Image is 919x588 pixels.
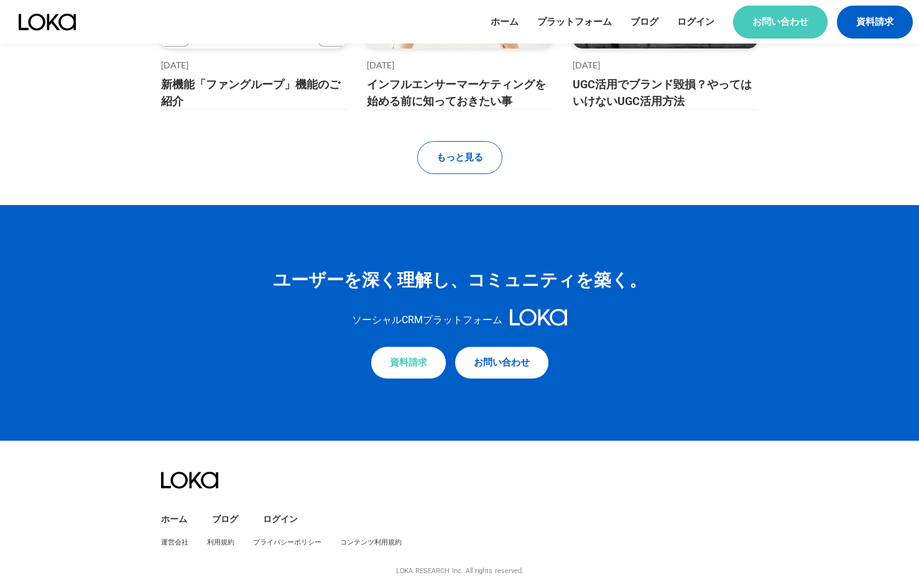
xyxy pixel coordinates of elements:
p: [DATE] [573,61,600,70]
a: ホーム [161,513,187,526]
p: ソーシャルCRMプラットフォーム [352,312,502,328]
a: お問い合わせ [455,347,548,379]
a: プラットフォーム [537,16,612,29]
a: 利用規約 [207,538,234,547]
p: [DATE] [367,61,394,70]
a: ブログ [212,513,238,526]
a: もっと見る [417,141,502,174]
a: 資料請求 [837,6,913,39]
p: UGC活用でブランド毀損？やってはいけないUGC活用方法 [573,76,758,109]
p: 新機能「ファングループ」機能のご紹介 [161,76,346,109]
p: インフルエンサーマーケティングを始める前に知っておきたい事 [367,76,552,109]
a: 運営会社 [161,538,188,547]
a: ログイン [263,513,298,526]
p: LOKA RESEARCH Inc. All rights reserved. [396,566,524,576]
a: プライバシーポリシー [253,538,321,547]
p: ユーザーを深く理解し、 [273,267,468,293]
p: [DATE] [161,61,188,70]
p: コミュニティを築く。 [468,267,647,293]
a: ログイン [677,16,714,29]
a: 資料請求 [371,347,446,379]
a: ブログ [630,16,658,29]
a: ホーム [491,16,519,29]
a: コンテンツ利用規約 [340,538,402,547]
a: お問い合わせ [733,6,828,39]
